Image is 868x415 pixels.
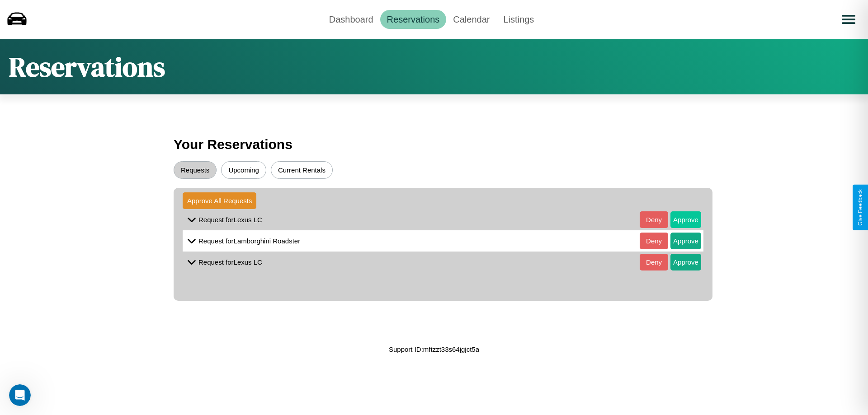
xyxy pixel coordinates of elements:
a: Calendar [446,10,496,29]
button: Open menu [836,7,861,32]
div: Give Feedback [857,189,863,226]
a: Dashboard [322,10,380,29]
h1: Reservations [9,48,165,85]
button: Approve All Requests [183,192,256,209]
button: Approve [670,254,701,270]
p: Support ID: mftzzt33s64jgjct5a [389,343,479,355]
button: Deny [640,254,668,270]
iframe: Intercom live chat [9,384,31,406]
button: Approve [670,233,701,249]
button: Deny [640,211,668,228]
p: Request for Lexus LC [198,256,262,268]
a: Listings [496,10,541,29]
a: Reservations [380,10,447,29]
button: Requests [174,161,217,179]
p: Request for Lamborghini Roadster [198,235,300,247]
button: Upcoming [221,161,266,179]
h3: Your Reservations [174,132,694,157]
button: Approve [670,211,701,228]
button: Deny [640,233,668,249]
button: Current Rentals [271,161,333,179]
p: Request for Lexus LC [198,214,262,226]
